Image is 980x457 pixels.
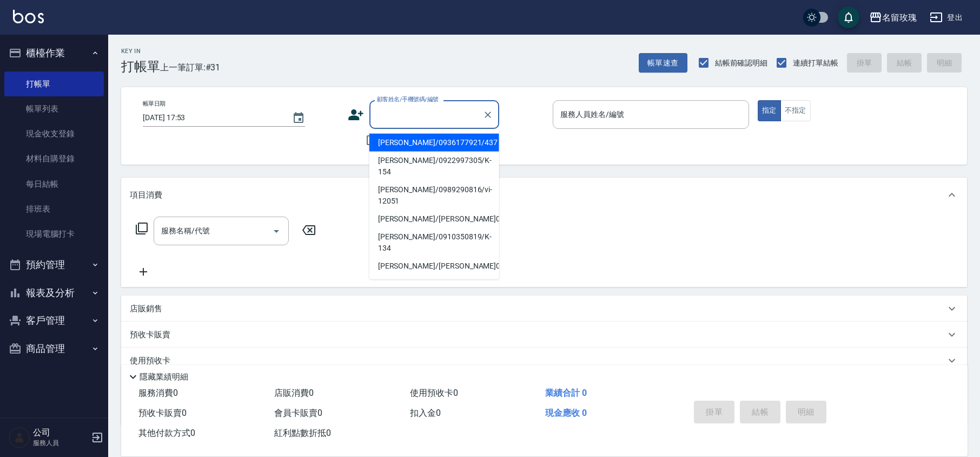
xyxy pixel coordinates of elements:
[130,355,170,367] p: 使用預收卡
[4,71,104,96] a: 打帳單
[410,408,441,418] span: 扣入金 0
[4,39,104,67] button: 櫃檯作業
[33,438,88,448] p: 服務人員
[130,329,170,341] p: 預收卡販賣
[715,57,768,69] span: 結帳前確認明細
[369,152,499,181] li: [PERSON_NAME]/0922997305/K-154
[138,388,178,398] span: 服務消費 0
[639,53,687,73] button: 帳單速查
[865,6,921,29] button: 名留玫瑰
[4,279,104,307] button: 報表及分析
[410,388,458,398] span: 使用預收卡 0
[369,134,499,152] li: [PERSON_NAME]/0936177921/437
[4,96,104,121] a: 帳單列表
[9,427,30,448] img: Person
[780,100,811,121] button: 不指定
[121,348,967,374] div: 使用預收卡
[121,296,967,322] div: 店販銷售
[121,48,160,55] h2: Key In
[369,228,499,257] li: [PERSON_NAME]/0910350819/K-134
[140,371,188,383] p: 隱藏業績明細
[160,61,221,74] span: 上一筆訂單:#31
[369,210,499,228] li: [PERSON_NAME]/[PERSON_NAME]0384/0384
[121,322,967,348] div: 預收卡販賣
[143,100,165,108] label: 帳單日期
[4,121,104,146] a: 現金收支登錄
[286,105,312,131] button: Choose date, selected date is 2025-09-11
[758,100,781,121] button: 指定
[4,335,104,363] button: 商品管理
[4,172,104,197] a: 每日結帳
[13,10,44,23] img: Logo
[838,6,859,28] button: save
[121,178,967,212] div: 項目消費
[377,95,439,103] label: 顧客姓名/手機號碼/編號
[4,251,104,279] button: 預約管理
[882,11,917,24] div: 名留玫瑰
[143,109,281,127] input: YYYY/MM/DD hh:mm
[925,8,967,28] button: 登出
[121,59,160,74] h3: 打帳單
[274,388,314,398] span: 店販消費 0
[480,107,495,122] button: Clear
[4,197,104,221] a: 排班表
[4,306,104,335] button: 客戶管理
[369,257,499,275] li: [PERSON_NAME]/[PERSON_NAME]034/034
[274,428,331,438] span: 紅利點數折抵 0
[4,221,104,246] a: 現場電腦打卡
[33,427,88,438] h5: 公司
[369,181,499,210] li: [PERSON_NAME]/0989290816/vi-12051
[130,303,162,315] p: 店販銷售
[545,408,587,418] span: 現金應收 0
[793,57,838,69] span: 連續打單結帳
[274,408,322,418] span: 會員卡販賣 0
[545,388,587,398] span: 業績合計 0
[138,408,187,418] span: 預收卡販賣 0
[138,428,195,438] span: 其他付款方式 0
[130,190,162,201] p: 項目消費
[268,223,285,240] button: Open
[4,146,104,171] a: 材料自購登錄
